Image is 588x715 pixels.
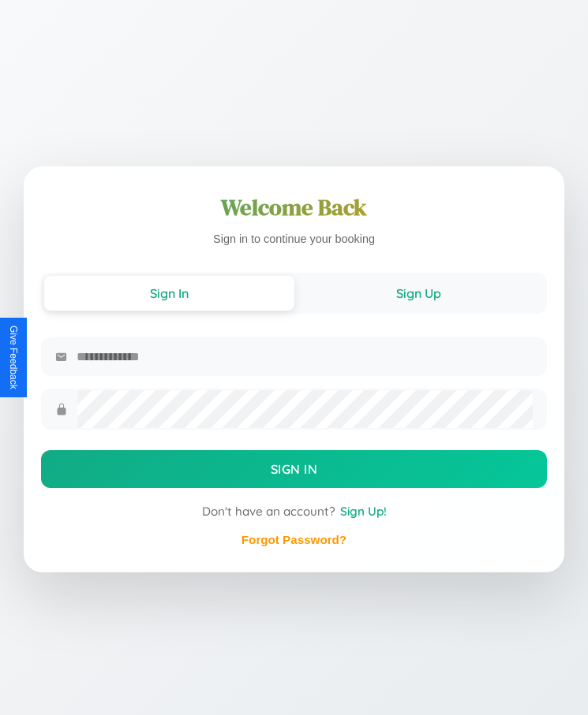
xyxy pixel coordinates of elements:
[8,326,19,389] div: Give Feedback
[41,504,548,519] div: Don't have an account?
[41,229,548,250] p: Sign in to continue your booking
[41,192,548,223] h1: Welcome Back
[294,276,545,311] button: Sign Up
[44,276,294,311] button: Sign In
[242,533,346,546] a: Forgot Password?
[340,504,387,519] span: Sign Up!
[41,450,548,488] button: Sign In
